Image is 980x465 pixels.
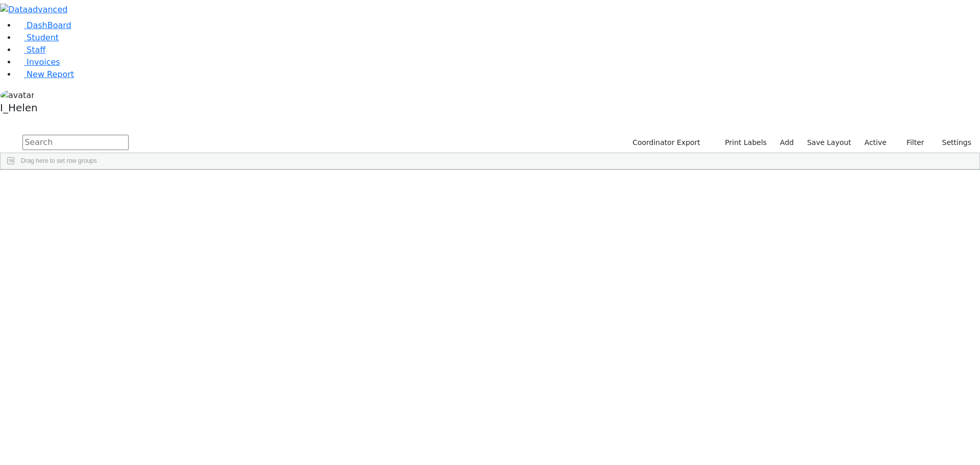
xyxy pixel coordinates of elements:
[16,20,71,30] a: DashBoard
[626,135,705,151] button: Coordinator Export
[27,69,74,79] span: New Report
[16,45,45,55] a: Staff
[713,135,771,151] button: Print Labels
[21,157,97,164] span: Drag here to set row groups
[775,135,798,151] a: Add
[27,57,60,67] span: Invoices
[893,135,929,151] button: Filter
[27,45,45,55] span: Staff
[860,135,891,151] label: Active
[16,57,60,67] a: Invoices
[802,135,855,151] button: Save Layout
[27,20,71,30] span: DashBoard
[929,135,976,151] button: Settings
[22,135,129,150] input: Search
[27,33,59,42] span: Student
[16,33,59,42] a: Student
[16,69,74,79] a: New Report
